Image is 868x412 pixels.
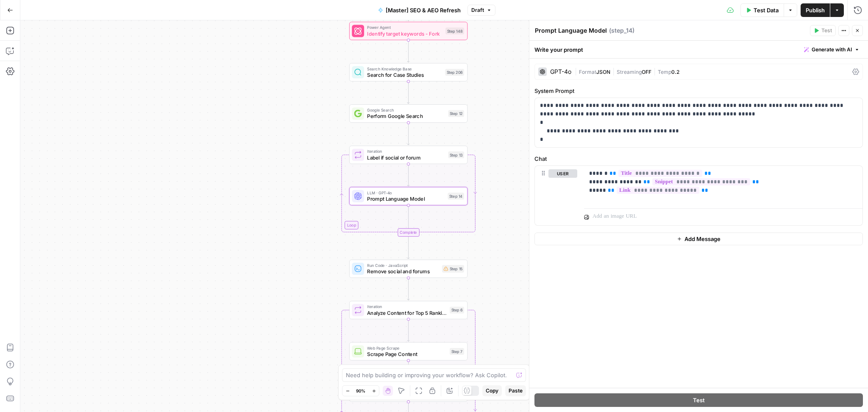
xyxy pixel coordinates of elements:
button: Draft [467,5,495,16]
button: Test [810,25,836,36]
div: Step 6 [450,307,464,314]
span: OFF [642,69,651,75]
button: Add Message [534,233,863,245]
span: Analyze Content for Top 5 Ranking Pages [367,309,446,317]
span: Test [693,396,705,404]
span: Iteration [367,149,445,154]
div: Web Page ScrapeScrape Page ContentStep 7 [349,342,467,360]
div: LLM · GPT-4oPrompt Language ModelStep 14 [349,187,467,205]
span: Prompt Language Model [367,195,445,203]
div: Google SearchPerform Google SearchStep 12 [349,104,467,123]
div: Write your prompt [529,41,868,58]
div: Step 7 [450,348,464,355]
span: | [575,67,579,76]
span: Scrape Page Content [367,350,446,358]
button: Test [534,393,863,407]
div: user [535,166,577,225]
span: Test Data [754,6,779,14]
g: Edge from step_13 to step_14 [407,164,409,186]
div: GPT-4o [550,69,571,75]
g: Edge from step_148 to step_206 [407,40,409,62]
span: Streaming [617,69,642,75]
span: 0.2 [671,69,679,75]
button: [Master] SEO & AEO Refresh [373,3,466,17]
span: Search for Case Studies [367,71,442,79]
div: Step 15 [442,265,464,272]
span: Label if social or forum [367,154,445,161]
span: Remove social and forums [367,268,439,275]
span: Power Agent [367,25,442,31]
button: Copy [482,385,502,396]
span: Temp [658,69,671,75]
span: Iteration [367,303,446,309]
div: Run Code · JavaScriptRemove social and forumsStep 15 [349,260,467,278]
span: Web Page Scrape [367,345,446,351]
span: Google Search [367,107,445,113]
span: Search Knowledge Base [367,66,442,72]
div: LoopIterationLabel if social or forumStep 13 [349,146,467,164]
button: Generate with AI [801,44,863,55]
div: Complete [349,228,467,237]
div: Step 148 [445,28,464,34]
span: Perform Google Search [367,112,445,120]
span: Publish [806,6,825,14]
g: Edge from step_15 to step_6 [407,278,409,300]
g: Edge from step_6 to step_7 [407,319,409,342]
span: [Master] SEO & AEO Refresh [386,6,461,14]
span: JSON [596,69,610,75]
span: Generate with AI [812,46,852,53]
div: Step 13 [448,151,464,158]
button: Publish [801,3,830,17]
span: Test [821,27,832,34]
div: Step 12 [448,110,464,117]
span: Copy [486,387,498,395]
span: Draft [471,6,484,14]
button: Test Data [740,3,784,17]
span: Format [579,69,596,75]
g: Edge from step_206 to step_12 [407,81,409,104]
span: Run Code · JavaScript [367,262,439,268]
label: System Prompt [534,87,863,95]
span: Identify target keywords - Fork [367,30,442,37]
div: Run Code · JavaScriptGet HeadersStep 8 [349,384,467,402]
div: Step 206 [445,69,464,76]
span: 90% [356,387,365,394]
div: Step 14 [448,193,464,199]
div: Search Knowledge BaseSearch for Case StudiesStep 206 [349,63,467,81]
g: Edge from step_13-iteration-end to step_15 [407,236,409,259]
label: Chat [534,154,863,163]
div: IterationAnalyze Content for Top 5 Ranking PagesStep 6 [349,301,467,319]
span: | [651,67,658,76]
span: Add Message [684,235,721,243]
div: Complete [398,228,419,237]
button: user [548,169,577,178]
span: ( step_14 ) [609,26,634,35]
span: LLM · GPT-4o [367,190,445,196]
div: Power AgentIdentify target keywords - ForkStep 148 [349,22,467,40]
textarea: Prompt Language Model [535,26,607,35]
span: Paste [509,387,523,395]
g: Edge from step_12 to step_13 [407,123,409,145]
button: Paste [505,385,526,396]
span: | [610,67,617,76]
